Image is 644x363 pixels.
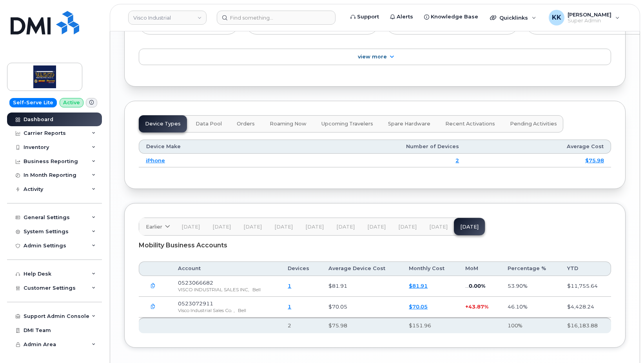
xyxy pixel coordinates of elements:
span: [DATE] [274,224,293,230]
span: Bell [238,307,246,313]
span: VISCO INDUSTRIAL SALES INC, [178,287,249,292]
span: [DATE] [305,224,324,230]
span: [DATE] [367,224,386,230]
th: Percentage % [501,261,560,276]
th: Monthly Cost [402,261,458,276]
a: Visco Industrial [128,11,207,25]
div: Mobility Business Accounts [139,236,611,255]
div: Kristin Kammer-Grossman [543,10,625,25]
th: MoM [458,261,501,276]
span: Data Pool [196,121,222,127]
td: $11,755.64 [560,276,611,297]
th: $16,183.88 [560,318,611,333]
a: $70.05 [409,303,428,310]
a: Earlier [139,218,175,235]
span: KK [552,13,561,22]
a: 1 [288,303,291,310]
th: YTD [560,261,611,276]
th: Average Device Cost [321,261,402,276]
span: Recent Activations [445,121,495,127]
span: 0.00% [469,283,485,289]
a: Knowledge Base [419,9,484,25]
span: Orders [237,121,255,127]
span: [DATE] [243,224,262,230]
a: 1 [288,283,291,289]
span: [DATE] [429,224,448,230]
span: Super Admin [568,18,611,24]
span: [DATE] [398,224,417,230]
span: Bell [252,287,261,292]
a: Support [345,9,385,25]
span: + [465,303,468,310]
span: Pending Activities [510,121,557,127]
a: View More [139,49,611,65]
span: Spare Hardware [388,121,430,127]
span: ... [465,283,469,289]
span: View More [358,54,387,60]
input: Find something... [217,11,336,25]
span: Knowledge Base [431,13,478,21]
a: $81.91 [409,283,428,289]
td: $81.91 [321,276,402,297]
th: Devices [281,261,321,276]
td: $70.05 [321,297,402,318]
span: [DATE] [181,224,200,230]
td: 53.90% [501,276,560,297]
td: 46.10% [501,297,560,318]
a: 2 [455,157,459,163]
th: Average Cost [466,140,611,154]
th: $75.98 [321,318,402,333]
span: Quicklinks [499,15,528,21]
span: Alerts [397,13,413,21]
span: 43.87% [468,303,488,310]
a: $75.98 [585,157,604,163]
span: Upcoming Travelers [321,121,373,127]
span: 0523072911 [178,300,213,307]
th: 100% [501,318,560,333]
th: Account [171,261,281,276]
span: Support [357,13,379,21]
span: Earlier [146,223,162,231]
span: [DATE] [336,224,355,230]
th: Number of Devices [277,140,466,154]
span: Visco Industrial Sales Co. , [178,307,235,313]
div: Quicklinks [484,10,542,25]
th: 2 [281,318,321,333]
span: Roaming Now [270,121,307,127]
td: $4,428.24 [560,297,611,318]
a: iPhone [146,157,165,163]
span: 0523066682 [178,280,213,286]
span: [PERSON_NAME] [568,11,611,18]
a: Alerts [385,9,419,25]
span: [DATE] [212,224,231,230]
th: Device Make [139,140,277,154]
th: $151.96 [402,318,458,333]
